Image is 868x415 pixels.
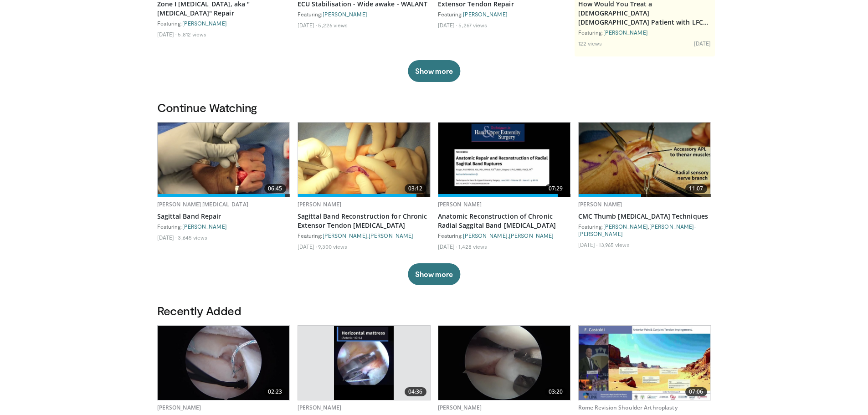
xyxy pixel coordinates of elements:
div: Featuring: , [578,223,711,237]
a: [PERSON_NAME] [578,200,622,208]
button: Show more [408,263,460,285]
a: 11:07 [579,123,711,197]
a: 04:36 [298,326,430,400]
li: 1,428 views [458,243,487,250]
a: [PERSON_NAME] [509,232,554,239]
a: [PERSON_NAME] [438,200,482,208]
li: [DATE] [157,234,177,241]
a: [PERSON_NAME] [603,29,648,36]
h3: Recently Added [157,303,711,318]
li: [DATE] [578,241,598,248]
img: d4a8ebbe-aa72-4076-96eb-b9c0cf9ddc24.620x360_q85_upscale.jpg [438,123,570,197]
div: Featuring: [578,29,711,36]
a: Anatomic Reconstruction of Chronic Radial Saggital Band [MEDICAL_DATA] [438,212,571,230]
li: [DATE] [438,243,457,250]
a: 06:45 [158,123,290,197]
span: 03:12 [405,184,426,193]
a: [PERSON_NAME] [182,20,227,26]
div: Featuring: [157,223,290,230]
img: 8037028b-5014-4d38-9a8c-71d966c81743.620x360_q85_upscale.jpg [579,326,711,400]
li: 5,267 views [458,21,487,29]
a: CMC Thumb [MEDICAL_DATA] Techniques [578,212,711,221]
span: 11:07 [685,184,707,193]
div: Featuring: [438,10,571,18]
a: 07:29 [438,123,570,197]
li: 122 views [578,40,602,47]
h3: Continue Watching [157,100,711,115]
img: 90296666-1f36-4e4f-abae-c614e14b4cd8.620x360_q85_upscale.jpg [158,123,290,197]
a: Sagittal Band Repair [157,212,290,221]
a: [PERSON_NAME] [298,404,342,411]
li: 5,226 views [318,21,348,29]
li: [DATE] [438,21,457,29]
a: 02:23 [158,326,290,400]
li: [DATE] [694,40,711,47]
a: [PERSON_NAME] [MEDICAL_DATA] [157,200,248,208]
a: Sagittal Band Reconstruction for Chronic Extensor Tendon [MEDICAL_DATA] [298,212,431,230]
li: 9,300 views [318,243,347,250]
a: [PERSON_NAME] [463,11,508,17]
a: 03:12 [298,123,430,197]
img: b81ec0fd-40f7-4555-84dc-38527f719aec.620x360_q85_upscale.jpg [298,123,430,197]
li: [DATE] [157,31,177,38]
span: 06:45 [264,184,286,193]
li: [DATE] [298,243,317,250]
div: Featuring: [157,20,290,27]
li: 13,965 views [599,241,629,248]
a: [PERSON_NAME] [157,404,201,411]
li: 3,645 views [178,234,207,241]
a: [PERSON_NAME] [323,232,367,239]
span: 02:23 [264,387,286,396]
a: [PERSON_NAME]-[PERSON_NAME] [578,223,697,237]
span: 07:29 [545,184,567,193]
a: [PERSON_NAME] [603,223,648,230]
div: Featuring: , [438,232,571,239]
a: [PERSON_NAME] [369,232,413,239]
a: [PERSON_NAME] [463,232,508,239]
img: 08bc6ee6-87c4-498d-b9ad-209c97b58688.620x360_q85_upscale.jpg [579,123,711,197]
span: 04:36 [405,387,426,396]
a: 03:20 [438,326,570,400]
button: Show more [408,60,460,82]
div: Featuring: , [298,232,431,239]
a: 07:06 [579,326,711,400]
a: Rome Revision Shoulder Arthroplasty [578,404,678,411]
a: [PERSON_NAME] [438,404,482,411]
div: Featuring: [298,10,431,18]
img: 2649116b-05f8-405c-a48f-a284a947b030.620x360_q85_upscale.jpg [438,326,570,400]
a: [PERSON_NAME] [182,223,227,230]
img: 926032fc-011e-4e04-90f2-afa899d7eae5.620x360_q85_upscale.jpg [158,326,290,400]
li: 5,812 views [178,31,206,38]
a: [PERSON_NAME] [298,200,342,208]
span: 07:06 [685,387,707,396]
img: cd449402-123d-47f7-b112-52d159f17939.620x360_q85_upscale.jpg [334,326,394,400]
li: [DATE] [298,21,317,29]
a: [PERSON_NAME] [323,11,367,17]
span: 03:20 [545,387,567,396]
